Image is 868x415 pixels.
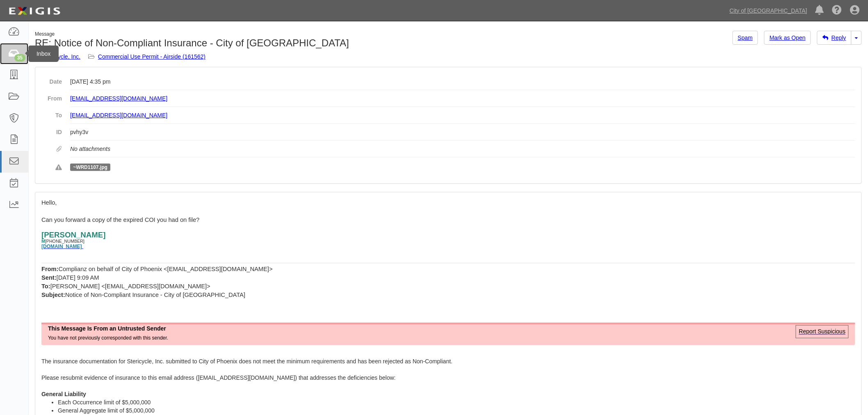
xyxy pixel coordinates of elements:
[58,399,151,406] span: Each Occurrence limit of $5,000,000
[41,107,62,119] dt: To
[41,90,62,103] dt: From
[45,239,85,244] span: [PHONE_NUMBER]
[41,391,86,397] span: General Liability
[41,73,62,86] dt: Date
[70,164,110,171] span: ~WRD1107.jpg
[48,335,168,341] span: You have not previously corresponded with this sender.
[41,239,45,244] span: M
[41,230,106,239] span: [PERSON_NAME]
[726,2,811,19] a: City of [GEOGRAPHIC_DATA]
[41,292,65,298] b: Subject:
[41,199,57,206] span: Hello,
[41,312,101,313] span: The insurance documentation for Stericycle, Inc. submitted to City of Phoenix does not meet the m...
[48,325,166,332] span: This Message Is From an Untrusted Sender
[41,266,273,298] span: Complianz on behalf of City of Phoenix <[EMAIL_ADDRESS][DOMAIN_NAME]> [DATE] 9:09 AM [PERSON_NAME...
[98,53,206,60] a: Commercial Use Permit - Airside (161562)
[41,242,83,249] a: [DOMAIN_NAME]
[43,53,80,60] a: Stericycle, Inc.
[41,355,48,355] span: ZjQcmQRYFpfptBannerEnd
[101,312,102,313] span: cop.
[35,38,442,48] h1: RE: Notice of Non-Compliant Insurance - City of [GEOGRAPHIC_DATA]
[41,320,48,321] span: ZjQcmQRYFpfptBannerStart
[70,124,855,141] dd: pvhy3v
[41,358,452,397] span: The insurance documentation for Stericycle, Inc. submitted to City of Phoenix does not meet the m...
[58,407,155,414] span: General Aggregate limit of $5,000,000
[41,274,57,281] b: Sent:
[28,46,59,62] div: Inbox
[101,312,104,313] span: complianz.
[41,244,82,249] span: [DOMAIN_NAME]
[70,95,167,102] a: [EMAIL_ADDRESS][DOMAIN_NAME]
[764,31,811,45] a: Mark as Open
[41,124,62,136] dt: ID
[104,312,105,313] span: com)
[796,325,849,338] a: Report Suspicious
[41,266,59,272] span: From:
[56,146,62,152] i: Attachments
[70,73,855,90] dd: [DATE] 4:35 pm
[817,31,852,45] a: Reply
[14,54,25,62] div: 35
[41,217,199,223] span: Can you forward a copy of the expired COI you had on file?
[55,165,62,171] i: Rejected attachments. These file types are not supported.
[6,4,63,18] img: logo-5460c22ac91f19d4615b14bd174203de0afe785f0fc80cf4dbbc73dc1793850b.png
[41,283,50,290] b: To:
[832,6,842,16] i: Help Center - Complianz
[70,112,167,119] a: [EMAIL_ADDRESS][DOMAIN_NAME]
[35,31,442,38] div: Message
[733,31,758,45] a: Spam
[70,146,110,152] em: No attachments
